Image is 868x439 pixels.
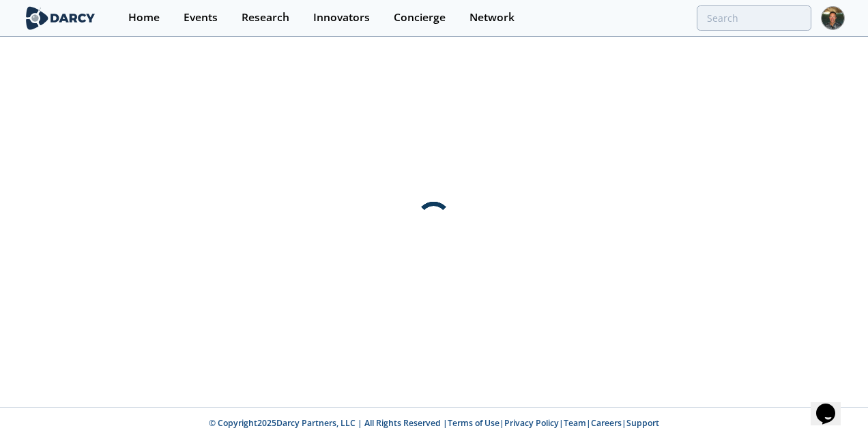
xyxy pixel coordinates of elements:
div: Concierge [394,12,446,23]
div: Innovators [313,12,370,23]
iframe: chat widget [811,384,854,425]
div: Home [128,12,160,23]
img: logo-wide.svg [23,6,98,30]
a: Team [564,417,586,429]
div: Research [242,12,289,23]
a: Careers [591,417,622,429]
div: Events [184,12,218,23]
a: Privacy Policy [504,417,559,429]
a: Terms of Use [448,417,500,429]
p: © Copyright 2025 Darcy Partners, LLC | All Rights Reserved | | | | | [104,417,764,429]
div: Network [469,12,515,23]
input: Advanced Search [697,5,811,31]
img: Profile [821,6,845,30]
a: Support [626,417,659,429]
